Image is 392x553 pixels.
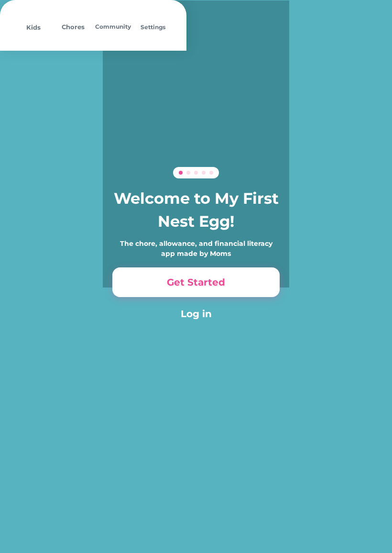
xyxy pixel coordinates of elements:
div: Kids [13,23,54,33]
button: Get Started [112,267,280,297]
img: yH5BAEAAAAALAAAAAABAAEAAAIBRAA7 [104,3,123,22]
div: The chore, allowance, and financial literacy app made by Moms [112,239,280,259]
img: yH5BAEAAAAALAAAAAABAAEAAAIBRAA7 [143,3,163,22]
img: yH5BAEAAAAALAAAAAABAAEAAAIBRAA7 [135,12,257,31]
div: Settings [133,23,174,32]
img: yH5BAEAAAAALAAAAAABAAEAAAIBRAA7 [24,3,43,22]
img: yH5BAEAAAAALAAAAAABAAEAAAIBRAA7 [137,40,255,158]
button: Log in [112,307,280,321]
div: Chores [54,22,94,32]
img: yH5BAEAAAAALAAAAAABAAEAAAIBRAA7 [64,3,83,22]
h3: Welcome to My First Nest Egg! [112,187,280,233]
div: Community [93,22,133,31]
